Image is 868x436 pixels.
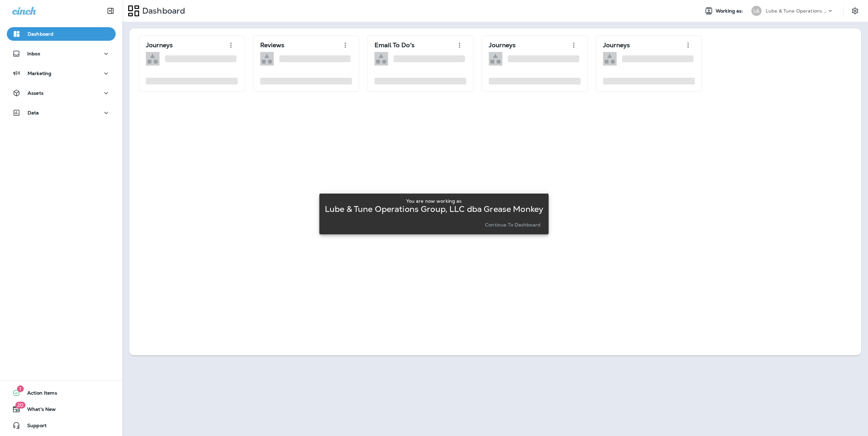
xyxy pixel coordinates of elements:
[766,8,827,14] p: Lube & Tune Operations Group, LLC dba Grease Monkey
[7,27,116,41] button: Dashboard
[28,110,39,115] p: Data
[139,6,185,16] p: Dashboard
[146,42,173,49] p: Journeys
[28,90,44,96] p: Assets
[20,390,57,398] span: Action Items
[482,220,543,230] button: Continue to Dashboard
[325,206,543,212] p: Lube & Tune Operations Group, LLC dba Grease Monkey
[7,106,116,120] button: Data
[603,42,630,49] p: Journeys
[751,6,762,16] div: L&
[260,42,284,49] p: Reviews
[28,31,53,37] p: Dashboard
[485,222,540,228] p: Continue to Dashboard
[7,47,116,60] button: Inbox
[15,402,26,408] span: 20
[20,406,56,415] span: What's New
[849,5,861,17] button: Settings
[101,4,120,18] button: Collapse Sidebar
[7,386,116,400] button: 1Action Items
[7,419,116,432] button: Support
[7,67,116,80] button: Marketing
[716,8,745,14] span: Working as:
[20,423,47,431] span: Support
[27,51,40,56] p: Inbox
[406,198,462,204] p: You are now working as
[7,402,116,416] button: 20What's New
[17,385,24,392] span: 1
[7,86,116,100] button: Assets
[28,71,51,76] p: Marketing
